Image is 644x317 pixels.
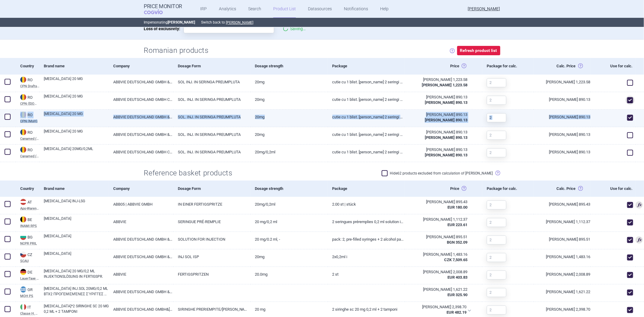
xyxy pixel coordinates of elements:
[405,58,482,74] div: Price
[251,181,328,197] div: Dosage strength
[20,277,39,280] abbr: LauerTaxe CGM
[409,304,466,315] abbr: Ex-Factory without VAT from source
[44,76,109,87] a: [MEDICAL_DATA] 20 MG
[487,131,506,140] input: 2
[534,145,591,159] a: [PERSON_NAME] 890.13
[20,94,26,100] img: Romania
[405,181,482,197] div: Price
[487,200,506,210] input: 2
[447,293,467,297] strong: EUR 325.90
[482,181,534,197] div: Package for calc.
[251,58,328,74] div: Dosage strength
[534,267,591,282] a: [PERSON_NAME] 2,008.89
[20,304,26,310] img: Italy
[20,216,26,223] img: Belgium
[44,251,109,262] a: [MEDICAL_DATA]
[173,302,251,317] a: SIRINGHE PRERIEMPITE/[PERSON_NAME] + [PERSON_NAME]
[20,304,39,311] div: IT
[16,146,39,158] a: ROROCanamed ([DOMAIN_NAME] - Canamed Annex 1)
[409,234,467,245] abbr: Ex-Factory without VAT from source
[251,110,328,124] a: 20mg
[409,112,467,117] div: [PERSON_NAME] 890.13
[109,197,173,212] a: ABB05 | ABBVIE GMBH
[409,130,467,135] div: [PERSON_NAME] 890.13
[20,287,26,293] img: Greece
[20,102,39,105] abbr: CPN ([DOMAIN_NAME])
[173,249,251,264] a: INJ SOL ISP
[20,294,39,298] abbr: MOH PS
[251,92,328,107] a: 20mg
[20,147,26,153] img: Romania
[16,58,39,74] div: Country
[534,232,591,247] a: [PERSON_NAME] 895.51
[173,197,251,212] a: IN EINER FERTIGSPRITZE
[328,145,405,159] a: Cutie cu 1 blist. [PERSON_NAME] 2 seringi preumplute (0,2 ml solutie sterila) si doua tampoane cu...
[447,223,467,227] strong: EUR 223.61
[109,249,173,264] a: ABBVIE DEUTSCHLAND GMBH & [DOMAIN_NAME], [GEOGRAPHIC_DATA]
[457,46,500,55] button: Refresh product list
[534,75,591,89] a: [PERSON_NAME] 1,223.58
[44,146,109,157] a: [MEDICAL_DATA] 20MG/0,2ML
[44,94,109,104] a: [MEDICAL_DATA] 20 MG
[487,78,506,87] input: 2
[409,287,467,292] div: [PERSON_NAME] 1,621.22
[44,216,109,227] a: [MEDICAL_DATA]
[173,181,251,197] div: Dosage Form
[328,110,405,124] a: Cutie cu 1 blist. [PERSON_NAME] 2 seringi preumplute (0,2 ml solutie sterila) si doua tampoane cu...
[20,234,39,241] div: BG
[20,120,39,123] abbr: CPN (MoH)
[173,214,251,229] a: SERINGUE PRÉ-REMPLIE
[173,58,251,74] div: Dosage Form
[173,75,251,89] a: SOL INJ. IN SERINGA PREUMPLUTA
[425,153,467,157] strong: [PERSON_NAME] 890.13
[20,216,39,223] div: BE
[328,214,405,229] a: 2 seringues préremplies 0,2 mL solution injectable, 100 mg/mL
[16,76,39,88] a: ROROCPN Drafts (MoH)
[328,92,405,107] a: Cutie cu 1 blist. [PERSON_NAME] 2 seringi preumplute (0,2 ml solutie sterila) si doua tampoane cu...
[173,92,251,107] a: SOL. INJ. IN SERINGA PREUMPLUTA
[20,199,39,206] div: AT
[487,235,506,245] input: 2
[328,249,405,264] a: 2X0,2ML I
[409,287,467,298] abbr: Ex-Factory without VAT from source
[534,249,591,264] a: [PERSON_NAME] 1,483.16
[482,58,534,74] div: Package for calc.
[20,137,39,140] abbr: Canamed (MoH - Canamed Annex 1)
[144,24,184,33] span: Loss of exclusivity:
[20,112,39,118] div: RO
[20,147,39,153] div: RO
[20,312,39,315] abbr: Classe H, AIFA
[409,217,467,222] div: [PERSON_NAME] 1,112.37
[16,94,39,105] a: ROROCPN ([DOMAIN_NAME])
[20,199,26,205] img: Austria
[109,58,173,74] div: Company
[39,181,109,197] div: Brand name
[44,111,109,122] a: [MEDICAL_DATA] 20 MG
[44,198,109,209] a: [MEDICAL_DATA] INJ-LSG
[109,214,173,229] a: ABBVIE
[409,77,467,82] div: [PERSON_NAME] 1,223.58
[251,75,328,89] a: 20mg
[16,129,39,140] a: ROROCanamed (MoH - Canamed Annex 1)
[144,9,171,14] span: COGVIO
[409,94,467,100] div: [PERSON_NAME] 890.13
[20,242,39,245] abbr: NCPR PRIL
[382,170,493,176] label: Hide 62 products excluded from calculation of [PERSON_NAME]
[251,197,328,212] a: 20MG/0,2ML
[20,129,39,136] div: RO
[487,113,506,122] input: 2
[409,199,467,205] div: [PERSON_NAME] 895.43
[20,234,26,240] img: Bulgaria
[251,214,328,229] a: 20 mg/0,2 mL
[44,303,109,314] a: [MEDICAL_DATA]*2 SIRINGHE SC 20 MG 0,2 ML + 2 TAMPONI
[20,251,26,258] img: Czech Republic
[409,199,467,210] abbr: Ex-Factory without VAT from source
[534,181,591,197] div: Calc. Price
[534,197,591,212] a: [PERSON_NAME] 895.43
[109,302,173,317] a: ABBVIE DEUTSCHLAND GMBH&[DOMAIN_NAME]
[20,85,39,88] abbr: CPN Drafts (MoH)
[144,168,237,178] h2: Reference basket products
[16,111,39,123] a: ROROCPN (MoH)
[251,145,328,159] a: 20mg/0,2ml
[409,217,467,228] abbr: Ex-Factory without VAT from source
